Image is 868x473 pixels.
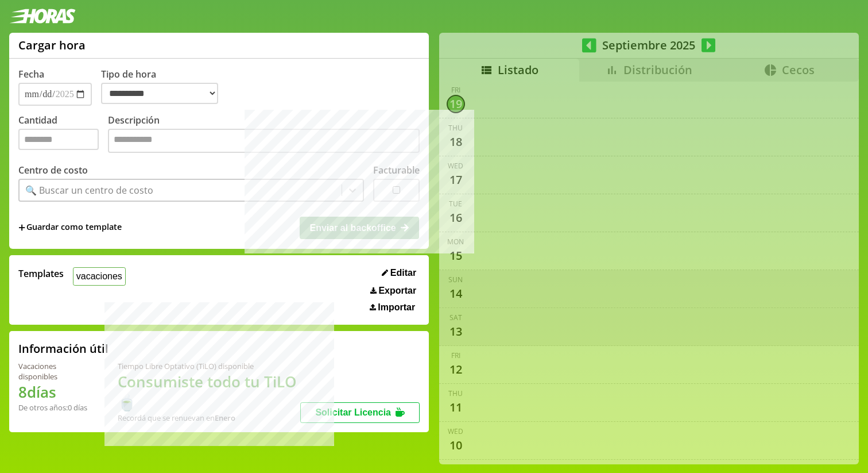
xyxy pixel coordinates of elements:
[18,37,86,53] h1: Cargar hora
[9,9,76,24] img: logotipo
[373,164,420,176] label: Facturable
[215,413,235,423] b: Enero
[118,371,301,413] h1: Consumiste todo tu TiLO 🍵
[18,402,90,413] div: De otros años: 0 días
[18,341,108,356] h2: Información útil
[73,267,126,285] button: vacaciones
[18,114,108,156] label: Cantidad
[378,302,415,313] span: Importar
[101,83,218,104] select: Tipo de hora
[367,285,420,297] button: Exportar
[18,164,88,176] label: Centro de costo
[118,413,301,423] div: Recordá que se renuevan en
[378,267,420,279] button: Editar
[25,184,153,197] div: 🔍 Buscar un centro de costo
[18,361,90,382] div: Vacaciones disponibles
[118,361,301,371] div: Tiempo Libre Optativo (TiLO) disponible
[18,382,90,402] h1: 8 días
[108,129,420,153] textarea: Descripción
[300,402,420,423] button: Solicitar Licencia
[18,267,64,280] span: Templates
[390,268,416,278] span: Editar
[18,221,122,234] span: +Guardar como template
[378,286,416,296] span: Exportar
[101,68,227,106] label: Tipo de hora
[315,407,391,417] span: Solicitar Licencia
[108,114,420,156] label: Descripción
[18,68,44,80] label: Fecha
[18,129,99,150] input: Cantidad
[18,221,25,234] span: +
